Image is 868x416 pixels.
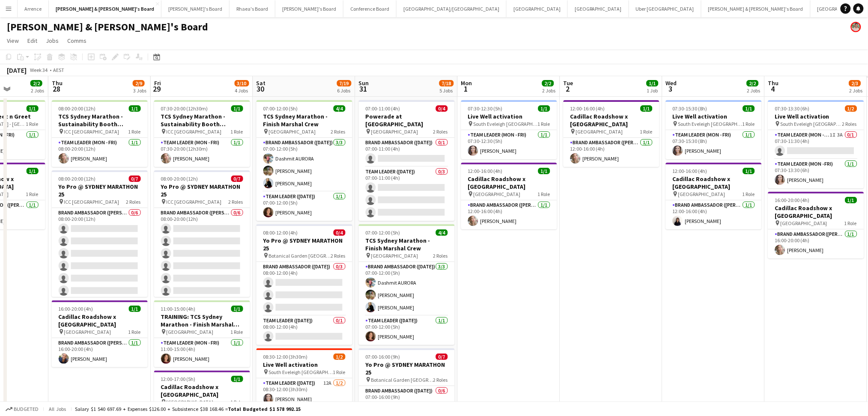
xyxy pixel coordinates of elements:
span: Budgeted [14,406,39,412]
span: All jobs [47,406,68,412]
span: Total Budgeted $1 578 992.15 [228,406,301,412]
button: [PERSON_NAME] & [PERSON_NAME]'s Board [701,0,811,17]
button: [PERSON_NAME]'s Board [275,0,343,17]
button: Rhaea's Board [230,0,275,17]
app-user-avatar: Arrence Torres [851,22,861,32]
button: Budgeted [4,404,40,414]
div: Salary $1 540 697.69 + Expenses $126.00 + Subsistence $38 168.46 = [75,406,301,412]
button: [GEOGRAPHIC_DATA]/[GEOGRAPHIC_DATA] [397,0,507,17]
button: Conference Board [343,0,397,17]
button: Uber [GEOGRAPHIC_DATA] [629,0,701,17]
button: [PERSON_NAME]'s Board [161,0,230,17]
button: [PERSON_NAME] & [PERSON_NAME]'s Board [49,0,161,17]
button: [GEOGRAPHIC_DATA] [507,0,568,17]
button: Arrence [18,0,49,17]
button: [GEOGRAPHIC_DATA] [568,0,629,17]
